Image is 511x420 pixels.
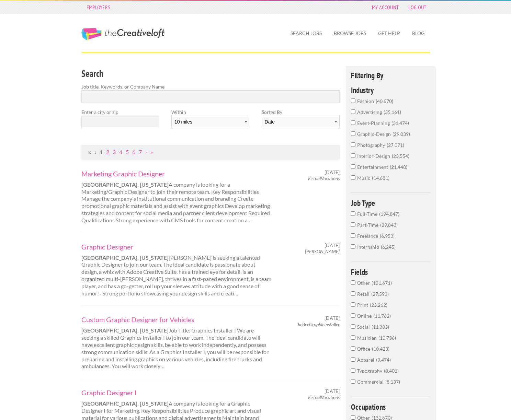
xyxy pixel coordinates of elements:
a: My Account [368,2,402,12]
a: The Creative Loft [81,28,164,40]
div: A company is looking for a Marketing/Graphic Designer to join their remote team. Key Responsibili... [75,169,278,224]
label: Job title, Keywords, or Company Name [81,83,340,90]
span: 11,762 [373,313,391,319]
input: photography27,071 [351,142,355,147]
h3: Search [81,67,340,80]
span: Typography [357,368,384,374]
input: graphic-design29,039 [351,131,355,136]
label: Enter a city or zip [81,108,159,116]
span: 9,474 [376,357,391,363]
span: music [357,175,372,181]
input: Full-Time194,847 [351,211,355,216]
span: 40,670 [376,98,393,104]
strong: [GEOGRAPHIC_DATA], [US_STATE] [81,327,169,334]
input: Typography8,401 [351,368,355,373]
span: 29,843 [380,222,398,228]
a: Page 4 [119,149,122,155]
a: Custom Graphic Designer for Vehicles [81,315,272,324]
a: Page 6 [132,149,135,155]
input: Social11,383 [351,324,355,329]
span: 23,262 [370,302,387,308]
span: 23,554 [392,153,409,159]
span: photography [357,142,387,148]
h4: Fields [351,268,431,276]
span: 29,039 [393,131,410,137]
h4: Job Type [351,199,431,207]
a: Graphic Designer [81,242,272,251]
span: 21,448 [390,164,407,170]
input: fashion40,670 [351,98,355,103]
span: 6,953 [380,233,395,239]
input: event-planning31,474 [351,120,355,125]
span: interior-design [357,153,392,159]
h4: Filtering By [351,71,431,79]
span: 14,681 [372,175,389,181]
strong: [GEOGRAPHIC_DATA], [US_STATE] [81,400,169,407]
h4: Industry [351,86,431,94]
span: 11,383 [372,324,389,330]
span: 31,474 [391,120,409,126]
label: Sorted By [262,108,340,116]
a: Log Out [405,2,430,12]
em: VirtualVocations [307,175,340,181]
span: 8,401 [384,368,399,374]
span: entertainment [357,164,390,170]
span: Office [357,346,372,352]
a: Last Page, Page 22310 [150,149,153,155]
a: Page 2 [106,149,109,155]
input: music14,681 [351,175,355,180]
span: 27,071 [387,142,404,148]
span: 35,161 [384,109,401,115]
a: Employers [83,2,114,12]
span: advertising [357,109,384,115]
span: graphic-design [357,131,393,137]
input: Internship6,245 [351,244,355,249]
a: Page 1 [100,149,103,155]
span: [DATE] [325,388,340,394]
input: Other131,671 [351,280,355,285]
span: [DATE] [325,315,340,321]
span: 10,423 [372,346,389,352]
input: Freelance6,953 [351,233,355,238]
div: Job Title: Graphics Installer I We are seeking a skilled Graphics Installer I to join our team. T... [75,315,278,370]
span: 6,245 [381,244,396,250]
label: Within [171,108,249,116]
span: 8,137 [385,379,400,385]
a: Marketing Graphic Designer [81,169,272,178]
span: [DATE] [325,242,340,248]
div: [PERSON_NAME] is seeking a talented Graphic Designer to join our team. The ideal candidate is pas... [75,242,278,297]
span: fashion [357,98,376,104]
span: event-planning [357,120,391,126]
span: First Page [89,149,91,155]
span: [DATE] [325,169,340,175]
input: Print23,262 [351,302,355,307]
input: Office10,423 [351,346,355,351]
span: 27,593 [371,291,389,297]
select: Sort results by [262,116,340,128]
span: Print [357,302,370,308]
a: Search Jobs [285,25,327,41]
a: Page 5 [126,149,129,155]
span: Full-Time [357,211,379,217]
a: Blog [407,25,430,41]
span: Part-Time [357,222,380,228]
span: Apparel [357,357,376,363]
span: Musician [357,335,378,341]
a: Get Help [373,25,406,41]
span: Other [357,280,372,286]
a: Page 3 [113,149,116,155]
a: Page 7 [139,149,142,155]
span: Freelance [357,233,380,239]
span: Social [357,324,372,330]
input: Part-Time29,843 [351,222,355,227]
span: 131,671 [372,280,392,286]
span: Online [357,313,373,319]
span: Previous Page [94,149,96,155]
em: [PERSON_NAME] [305,248,340,254]
span: Commercial [357,379,385,385]
span: 10,736 [378,335,396,341]
strong: [GEOGRAPHIC_DATA], [US_STATE] [81,254,169,261]
input: advertising35,161 [351,109,355,114]
em: beBeeGraphicInstaller [298,322,340,327]
input: Apparel9,474 [351,357,355,362]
